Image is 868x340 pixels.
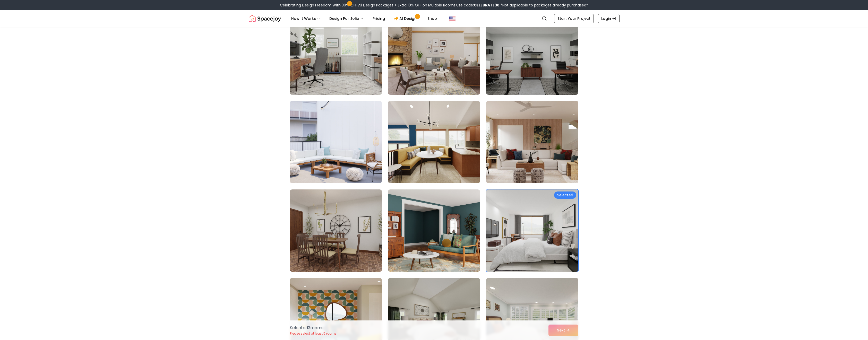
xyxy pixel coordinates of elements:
[249,10,620,27] nav: Global
[486,189,578,272] img: Room room-21
[290,101,382,183] img: Room room-16
[280,3,588,8] div: Celebrating Design Freedom With 30% OFF All Design Packages + Extra 10% OFF on Multiple Rooms.
[554,14,594,23] a: Start Your Project
[287,13,441,24] nav: Main
[456,3,500,8] span: Use code:
[368,13,389,24] a: Pricing
[554,191,576,199] div: Selected
[486,12,578,95] img: Room room-15
[290,325,337,331] p: Selected 3 room s
[423,13,441,24] a: Shop
[249,13,281,24] a: Spacejoy
[388,189,480,272] img: Room room-20
[290,189,382,272] img: Room room-19
[288,10,384,97] img: Room room-13
[486,101,578,183] img: Room room-18
[287,13,324,24] button: How It Works
[290,332,337,336] p: Please select at least 5 rooms
[500,3,588,8] span: *Not applicable to packages already purchased*
[474,3,500,8] b: CELEBRATE30
[390,13,422,24] a: AI Design
[325,13,367,24] button: Design Portfolio
[249,13,281,24] img: Spacejoy Logo
[388,101,480,183] img: Room room-17
[449,15,456,22] img: United States
[388,12,480,95] img: Room room-14
[598,14,620,23] a: Login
